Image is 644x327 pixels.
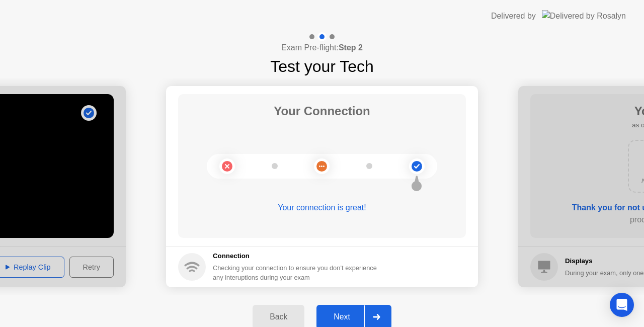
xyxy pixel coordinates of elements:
[281,42,363,54] h4: Exam Pre-flight:
[542,10,626,22] img: Delivered by Rosalyn
[256,312,301,321] div: Back
[178,202,466,214] div: Your connection is great!
[213,263,383,282] div: Checking your connection to ensure you don’t experience any interuptions during your exam
[270,54,374,78] h1: Test your Tech
[610,293,634,317] div: Open Intercom Messenger
[319,312,364,321] div: Next
[213,251,383,261] h5: Connection
[339,43,363,52] b: Step 2
[274,102,370,120] h1: Your Connection
[491,10,536,22] div: Delivered by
